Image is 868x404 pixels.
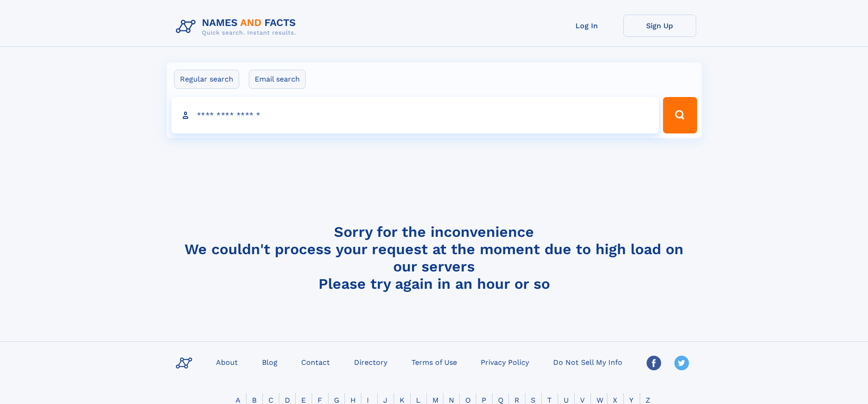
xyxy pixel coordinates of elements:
a: Terms of Use [408,355,461,368]
img: Logo Names and Facts [172,15,303,39]
a: Blog [258,355,281,368]
a: About [212,355,241,368]
label: Regular search [174,70,239,89]
a: Directory [350,355,391,368]
a: Do Not Sell My Info [550,355,626,368]
img: Twitter [674,356,689,370]
a: Contact [298,355,334,368]
a: Privacy Policy [477,355,533,368]
label: Email search [249,70,306,89]
input: search input [171,97,659,133]
img: Facebook [647,356,661,370]
a: Sign Up [623,15,696,37]
button: Search Button [663,97,697,133]
h4: Sorry for the inconvenience We couldn't process your request at the moment due to high load on ou... [172,223,696,292]
a: Log In [550,15,623,37]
